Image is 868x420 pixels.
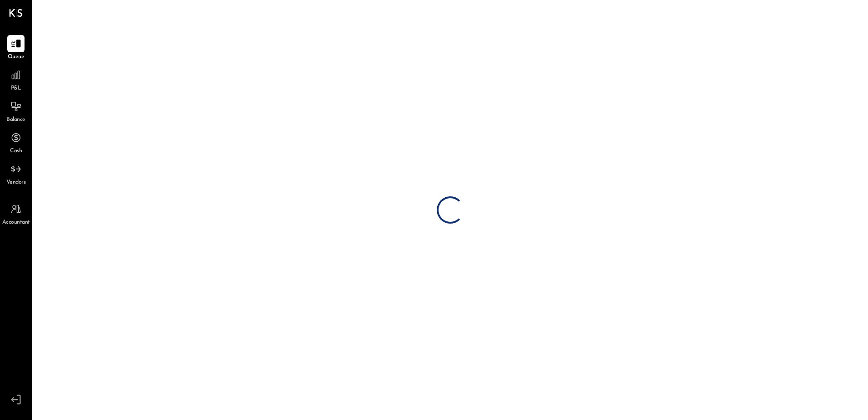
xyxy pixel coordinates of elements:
a: Vendors [0,160,31,187]
span: Balance [6,116,25,124]
span: Cash [10,147,22,155]
span: Queue [8,53,25,61]
a: P&L [0,66,31,93]
a: Accountant [0,200,31,227]
a: Cash [0,129,31,155]
span: Vendors [6,179,26,187]
a: Balance [0,98,31,124]
span: P&L [11,85,21,93]
a: Queue [0,35,31,61]
span: Accountant [2,219,30,227]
